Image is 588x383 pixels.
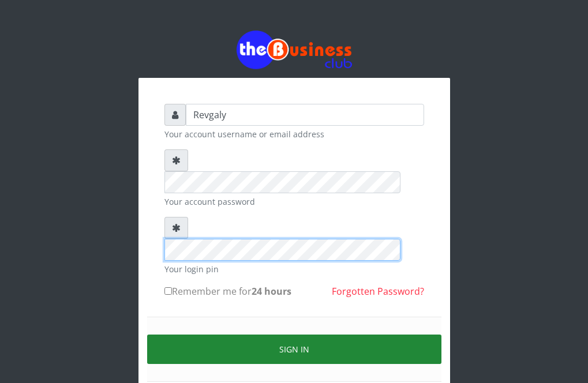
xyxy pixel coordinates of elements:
[164,128,424,140] small: Your account username or email address
[252,285,291,298] b: 24 hours
[164,287,172,295] input: Remember me for24 hours
[164,263,424,275] small: Your login pin
[147,335,441,364] button: Sign in
[164,196,424,208] small: Your account password
[186,104,424,126] input: Username or email address
[164,284,291,298] label: Remember me for
[332,285,424,298] a: Forgotten Password?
